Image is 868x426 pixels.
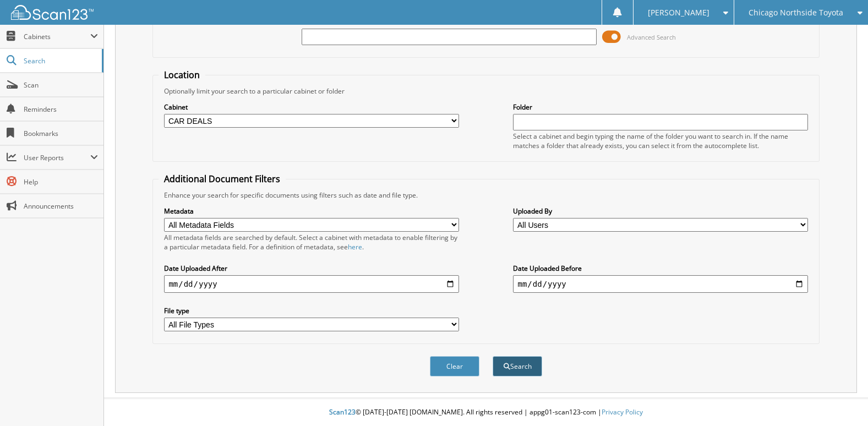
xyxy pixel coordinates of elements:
[24,105,98,114] span: Reminders
[513,102,807,112] label: Folder
[164,233,458,252] div: All metadata fields are searched by default. Select a cabinet with metadata to enable filtering b...
[430,356,479,376] button: Clear
[493,356,542,376] button: Search
[164,275,458,293] input: start
[159,69,205,81] legend: Location
[164,264,458,273] label: Date Uploaded After
[513,132,807,150] div: Select a cabinet and begin typing the name of the folder you want to search in. If the name match...
[627,33,676,41] span: Advanced Search
[602,407,643,417] a: Privacy Policy
[159,173,286,185] legend: Additional Document Filters
[164,306,458,315] label: File type
[159,190,813,200] div: Enhance your search for specific documents using filters such as date and file type.
[513,275,807,293] input: end
[348,242,362,252] a: here
[164,206,458,216] label: Metadata
[24,201,98,211] span: Announcements
[24,129,98,138] span: Bookmarks
[24,153,90,162] span: User Reports
[24,177,98,187] span: Help
[648,9,709,16] span: [PERSON_NAME]
[24,32,90,41] span: Cabinets
[24,80,98,90] span: Scan
[749,9,843,16] span: Chicago Northside Toyota
[813,373,868,426] iframe: Chat Widget
[24,56,96,65] span: Search
[513,206,807,216] label: Uploaded By
[164,102,458,112] label: Cabinet
[11,5,94,20] img: scan123-logo-white.svg
[329,407,356,417] span: Scan123
[104,399,868,426] div: © [DATE]-[DATE] [DOMAIN_NAME]. All rights reserved | appg01-scan123-com |
[513,264,807,273] label: Date Uploaded Before
[159,86,813,96] div: Optionally limit your search to a particular cabinet or folder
